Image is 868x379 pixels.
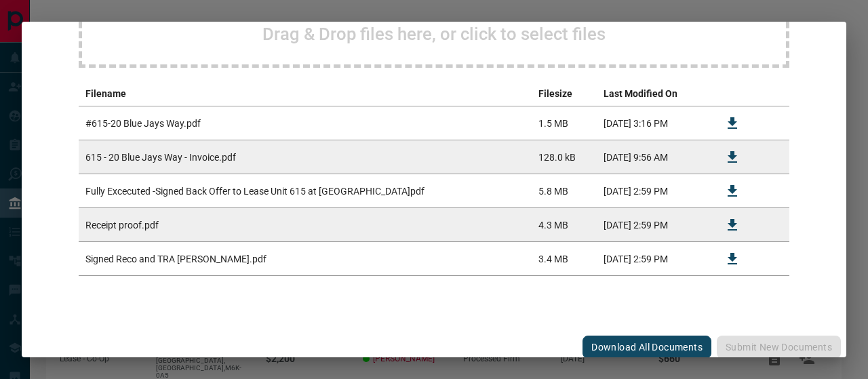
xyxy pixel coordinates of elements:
td: 615 - 20 Blue Jays Way - Invoice.pdf [79,140,532,174]
td: [DATE] 3:16 PM [597,106,709,140]
td: Receipt proof.pdf [79,208,532,242]
button: Download All Documents [583,336,711,359]
th: Filesize [532,81,597,106]
th: Last Modified On [597,81,709,106]
td: 1.5 MB [532,106,597,140]
td: [DATE] 2:59 PM [597,208,709,242]
td: 128.0 kB [532,140,597,174]
td: 5.8 MB [532,174,597,208]
th: download action column [709,81,755,106]
button: Download [716,209,749,241]
td: [DATE] 9:56 AM [597,140,709,174]
td: Signed Reco and TRA [PERSON_NAME].pdf [79,242,532,276]
button: Download [716,107,749,140]
td: 3.4 MB [532,242,597,276]
td: 4.3 MB [532,208,597,242]
td: Fully Excecuted -Signed Back Offer to Lease Unit 615 at [GEOGRAPHIC_DATA]pdf [79,174,532,208]
button: Download [716,141,749,174]
th: delete file action column [755,81,789,106]
button: Download [716,243,749,275]
td: #615-20 Blue Jays Way.pdf [79,106,532,140]
button: Download [716,175,749,207]
h2: Drag & Drop files here, or click to select files [262,24,606,44]
td: [DATE] 2:59 PM [597,242,709,276]
td: [DATE] 2:59 PM [597,174,709,208]
th: Filename [79,81,532,106]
